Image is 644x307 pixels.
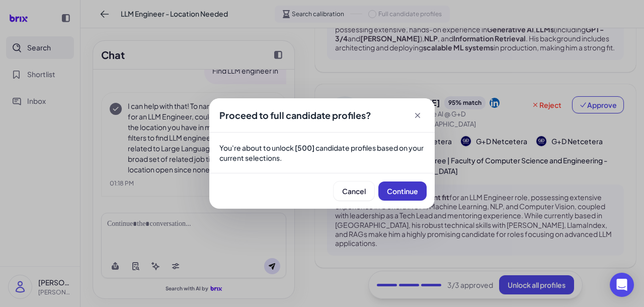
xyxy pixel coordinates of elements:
[219,109,371,121] span: Proceed to full candidate profiles?
[295,143,314,152] strong: [500]
[387,187,418,196] span: Continue
[378,181,427,201] button: Continue
[610,273,634,297] div: Open Intercom Messenger
[219,143,425,163] p: You're about to unlock candidate profiles based on your current selections.
[342,187,366,196] span: Cancel
[334,181,374,201] button: Cancel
